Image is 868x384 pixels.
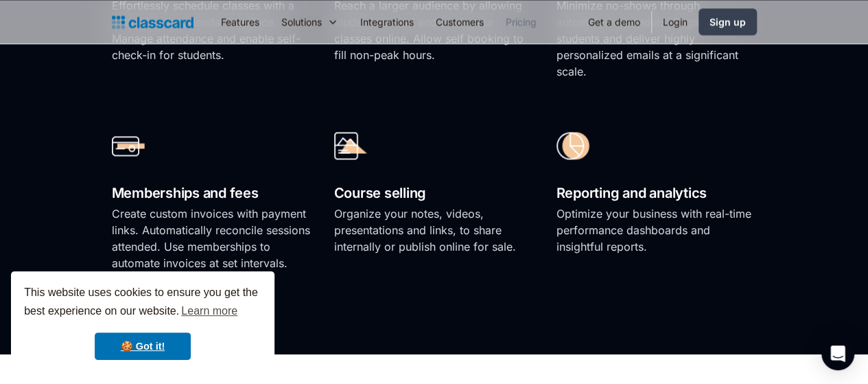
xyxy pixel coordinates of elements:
[210,6,270,37] a: Features
[112,12,193,32] a: home
[334,181,535,205] h2: Course selling
[24,284,261,321] span: This website uses cookies to ensure you get the best experience on our website.
[281,14,322,29] div: Solutions
[334,205,535,254] p: Organize your notes, videos, presentations and links, to share internally or publish online for s...
[556,181,757,205] h2: Reporting and analytics
[577,6,651,37] a: Get a demo
[709,14,746,29] div: Sign up
[349,6,425,37] a: Integrations
[699,8,757,35] a: Sign up
[821,337,854,370] div: Open Intercom Messenger
[425,6,495,37] a: Customers
[11,271,274,373] div: cookieconsent
[112,205,312,271] p: Create custom invoices with payment links. Automatically reconcile sessions attended. Use members...
[95,332,191,360] a: dismiss cookie message
[495,6,548,37] a: Pricing
[112,181,312,205] h2: Memberships and fees
[652,6,699,37] a: Login
[270,6,349,37] div: Solutions
[179,301,239,321] a: learn more about cookies
[556,205,757,254] p: Optimize your business with real-time performance dashboards and insightful reports.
